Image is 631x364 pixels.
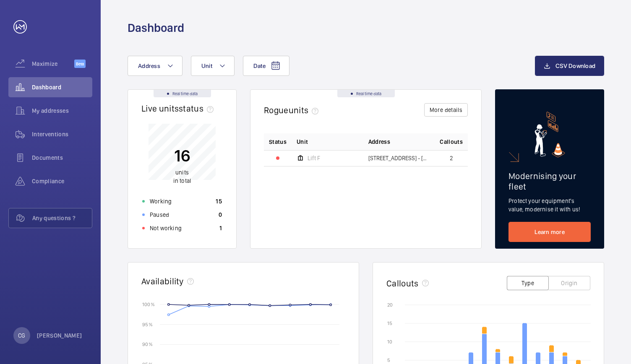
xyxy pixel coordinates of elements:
[216,197,222,205] p: 15
[508,197,591,213] p: Protect your equipment's value, modernise it with us!
[508,222,591,242] a: Learn more
[32,130,92,138] span: Interventions
[264,105,322,115] h2: Rogue
[150,224,182,232] p: Not working
[507,276,549,290] button: Type
[308,155,320,161] span: Lift F
[142,321,153,327] text: 95 %
[141,103,217,114] h2: Live units
[450,155,453,161] span: 2
[32,83,92,91] span: Dashboard
[269,138,287,146] p: Status
[179,103,217,114] span: status
[386,278,419,289] h2: Callouts
[175,169,189,176] span: units
[253,62,266,69] span: Date
[424,103,468,117] button: More details
[142,341,153,347] text: 90 %
[368,138,390,146] span: Address
[297,138,308,146] span: Unit
[508,171,591,192] h2: Modernising your fleet
[32,214,92,222] span: Any questions ?
[37,331,82,340] p: [PERSON_NAME]
[32,107,92,115] span: My addresses
[548,276,590,290] button: Origin
[337,90,395,97] div: Real time data
[128,56,183,76] button: Address
[201,62,212,69] span: Unit
[142,301,155,307] text: 100 %
[555,62,595,69] span: CSV Download
[173,168,191,185] p: in total
[173,145,191,166] p: 16
[18,331,25,340] p: CG
[243,56,289,76] button: Date
[32,60,74,68] span: Maximize
[535,56,604,76] button: CSV Download
[219,224,222,232] p: 1
[387,302,393,308] text: 20
[387,320,392,326] text: 15
[219,211,222,219] p: 0
[387,357,390,363] text: 5
[368,155,430,161] span: [STREET_ADDRESS] - [STREET_ADDRESS]
[535,112,565,157] img: marketing-card.svg
[141,276,184,286] h2: Availability
[32,177,92,185] span: Compliance
[128,20,184,36] h1: Dashboard
[74,60,86,68] span: Beta
[191,56,235,76] button: Unit
[387,339,392,345] text: 10
[440,138,463,146] span: Callouts
[150,197,172,205] p: Working
[138,62,160,69] span: Address
[150,211,169,219] p: Paused
[154,90,211,97] div: Real time data
[289,105,322,115] span: units
[32,153,92,162] span: Documents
